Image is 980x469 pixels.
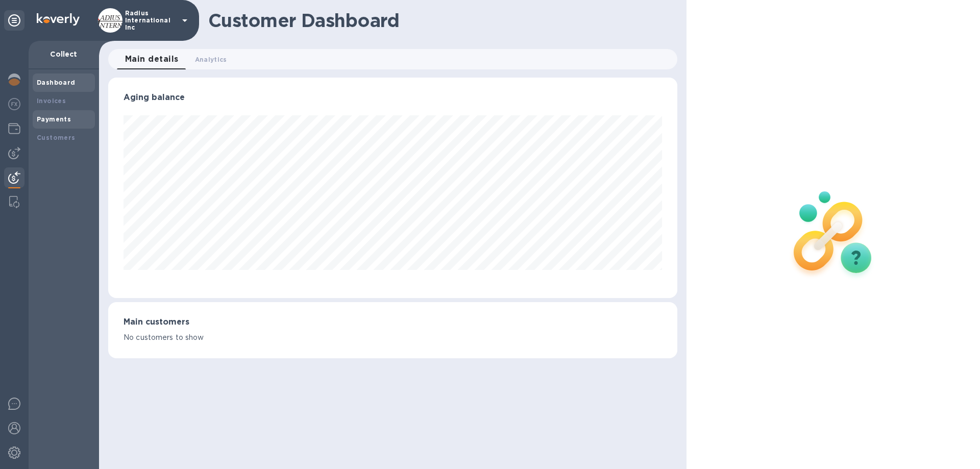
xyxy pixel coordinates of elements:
b: Dashboard [37,79,76,86]
p: No customers to show [124,332,662,343]
b: Customers [37,134,76,141]
h3: Aging balance [124,93,662,103]
img: Wallets [8,122,20,135]
div: Unpin categories [4,10,24,31]
p: Collect [37,49,91,59]
b: Invoices [37,97,66,105]
b: Payments [37,115,71,123]
h1: Customer Dashboard [208,10,670,31]
img: Logo [37,13,80,26]
h3: Main customers [124,317,662,327]
p: Radius International Inc [125,10,176,31]
span: Main details [125,52,179,66]
span: Analytics [195,54,227,65]
img: Foreign exchange [8,98,20,110]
